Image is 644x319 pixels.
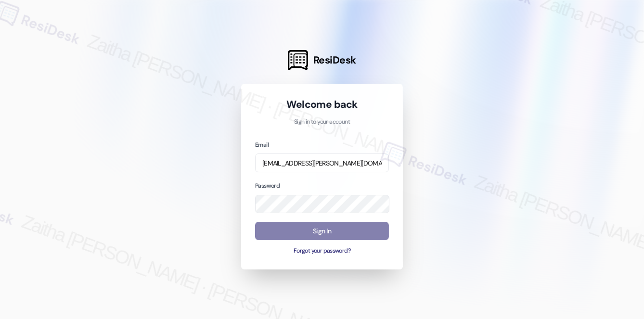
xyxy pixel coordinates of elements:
[255,141,269,149] label: Email
[313,53,356,67] span: ResiDesk
[255,182,280,190] label: Password
[255,247,389,255] button: Forgot your password?
[255,222,389,241] button: Sign In
[255,118,389,127] p: Sign in to your account
[288,50,308,70] img: ResiDesk Logo
[255,98,389,111] h1: Welcome back
[255,153,389,172] input: name@example.com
